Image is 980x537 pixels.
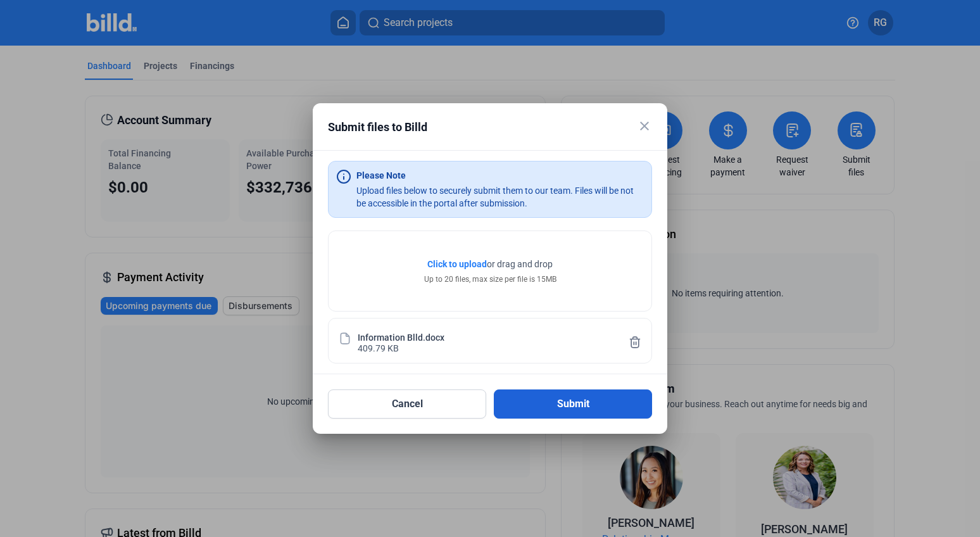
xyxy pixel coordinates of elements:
div: 409.79 KB [358,342,399,353]
button: Cancel [328,389,486,419]
mat-icon: close [637,118,652,134]
span: or drag and drop [487,258,553,270]
div: Up to 20 files, max size per file is 15MB [424,274,556,285]
div: Submit files to Billd [328,118,620,136]
div: Please Note [356,169,406,182]
div: Information Blld.docx [358,331,444,342]
span: Click to upload [427,259,487,269]
div: Upload files below to securely submit them to our team. Files will be not be accessible in the po... [356,184,644,210]
button: Submit [494,389,652,419]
